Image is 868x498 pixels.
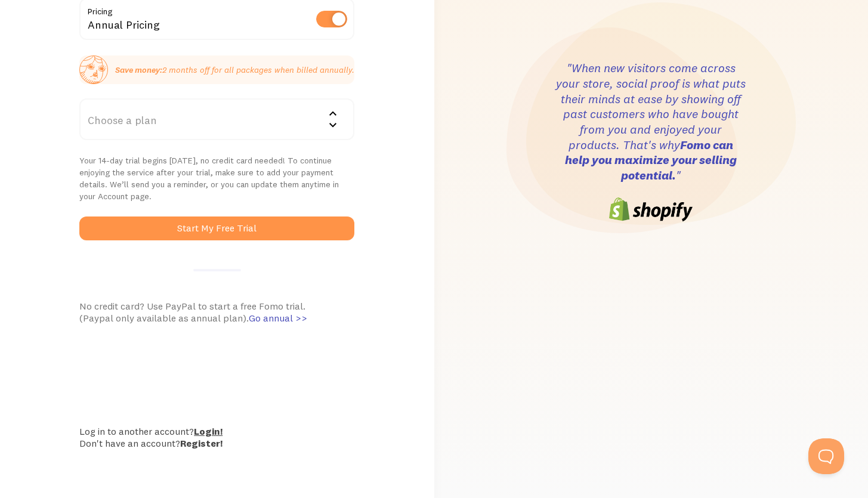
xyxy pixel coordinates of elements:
h3: "When new visitors come across your store, social proof is what puts their minds at ease by showi... [555,60,746,183]
span: Go annual >> [249,312,307,324]
div: Don't have an account? [79,437,354,449]
strong: Save money: [115,64,162,75]
div: Log in to another account? [79,425,354,437]
a: Login! [194,425,223,437]
a: Register! [180,437,223,449]
p: Your 14-day trial begins [DATE], no credit card needed! To continue enjoying the service after yo... [79,154,354,202]
iframe: Help Scout Beacon - Open [808,438,844,474]
img: shopify-logo-6cb0242e8808f3daf4ae861e06351a6977ea544d1a5c563fd64e3e69b7f1d4c4.png [609,197,693,221]
button: Start My Free Trial [79,216,354,240]
div: Choose a plan [79,98,354,140]
p: 2 months off for all packages when billed annually. [115,64,354,76]
div: No credit card? Use PayPal to start a free Fomo trial. (Paypal only available as annual plan). [79,300,354,324]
